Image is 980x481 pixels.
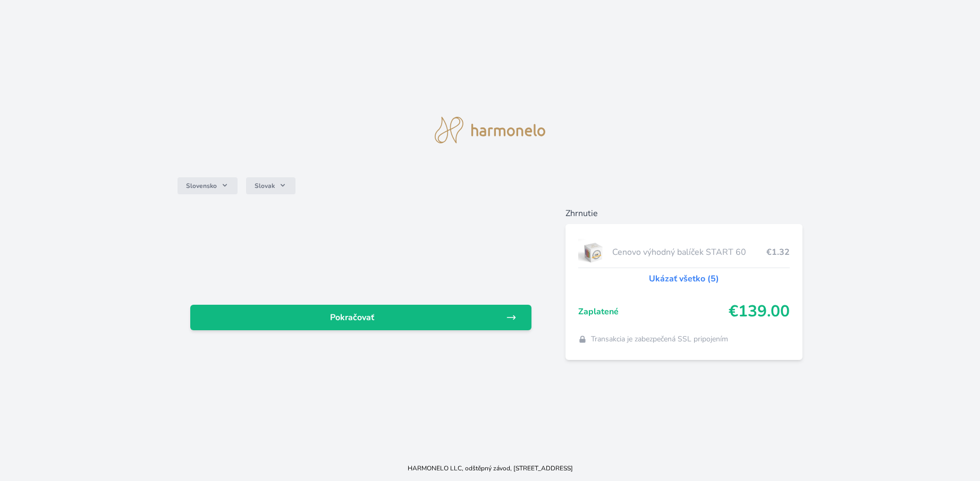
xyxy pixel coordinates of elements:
button: Slovak [246,177,295,194]
span: Transakcia je zabezpečená SSL pripojením [591,334,728,345]
a: Ukázať všetko (5) [649,272,719,285]
span: Slovensko [186,182,217,190]
span: Zaplatené [578,305,729,318]
img: logo.svg [435,117,545,143]
button: Slovensko [178,177,238,194]
span: Pokračovať [199,311,506,324]
a: Pokračovať [190,305,531,330]
span: Slovak [255,182,275,190]
h6: Zhrnutie [565,207,802,220]
span: €139.00 [729,302,790,321]
span: Cenovo výhodný balíček START 60 [612,246,766,259]
img: start.jpg [578,239,609,265]
span: €1.32 [766,246,790,259]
